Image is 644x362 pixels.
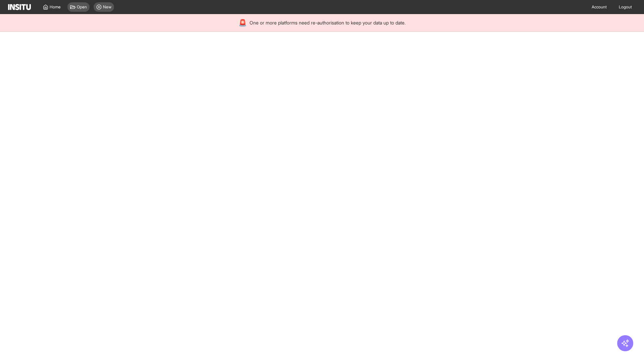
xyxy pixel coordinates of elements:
[50,4,61,10] span: Home
[77,4,87,10] span: Open
[103,4,111,10] span: New
[238,18,247,27] div: 🚨
[8,4,31,10] img: Logo
[250,19,406,26] span: One or more platforms need re-authorisation to keep your data up to date.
